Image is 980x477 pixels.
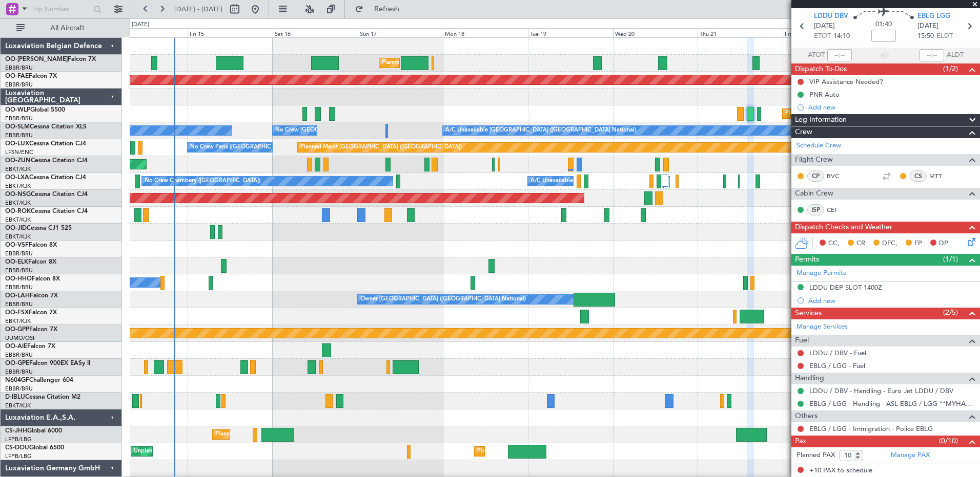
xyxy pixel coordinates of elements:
[5,208,88,214] a: OO-ROKCessna Citation CJ4
[5,293,30,299] span: OO-LAH
[5,402,31,409] a: EBKT/KJK
[188,28,273,37] div: Fri 15
[795,436,806,447] span: Pax
[5,148,33,156] a: LFSN/ENC
[795,126,812,138] span: Crew
[827,205,850,214] a: CEF
[827,49,852,61] input: --:--
[273,28,358,37] div: Sat 16
[947,50,964,60] span: ALDT
[145,174,260,189] div: No Crew Chambery ([GEOGRAPHIC_DATA])
[5,360,29,366] span: OO-GPE
[5,175,86,181] a: OO-LXACessna Citation CJ4
[808,103,975,112] div: Add new
[5,394,80,400] a: D-IBLUCessna Citation M2
[875,19,892,30] span: 01:40
[809,386,953,395] a: LDDU / DBV - Handling - Euro Jet LDDU / DBV
[5,56,96,62] a: OO-[PERSON_NAME]Falcon 7X
[5,267,33,274] a: EBBR/BRU
[358,28,443,37] div: Sun 17
[5,191,88,198] a: OO-NSGCessna Citation CJ4
[5,56,68,62] span: OO-[PERSON_NAME]
[5,225,72,231] a: OO-JIDCessna CJ1 525
[797,141,841,151] a: Schedule Crew
[943,307,958,318] span: (2/5)
[5,175,29,181] span: OO-LXA
[5,208,31,214] span: OO-ROK
[5,165,31,173] a: EBKT/KJK
[809,283,882,292] div: LDDU DEP SLOT 1400Z
[613,28,698,37] div: Wed 20
[797,268,846,278] a: Manage Permits
[27,25,108,32] span: All Aircraft
[785,106,947,121] div: Planned Maint [GEOGRAPHIC_DATA] ([GEOGRAPHIC_DATA])
[5,334,36,342] a: UUMO/OSF
[5,445,64,451] a: CS-DOUGlobal 6500
[797,450,835,461] label: Planned PAX
[814,31,831,41] span: ETOT
[443,28,528,37] div: Mon 18
[809,399,975,408] a: EBLG / LGG - Handling - ASL EBLG / LGG **MYHANDLING**
[814,21,835,31] span: [DATE]
[809,361,865,370] a: EBLG / LGG - Fuel
[807,170,824,182] div: CP
[917,21,938,31] span: [DATE]
[215,427,377,442] div: Planned Maint [GEOGRAPHIC_DATA] ([GEOGRAPHIC_DATA])
[530,174,573,189] div: A/C Unavailable
[698,28,783,37] div: Thu 21
[809,466,872,476] span: +10 PAX to schedule
[445,123,636,138] div: A/C Unavailable [GEOGRAPHIC_DATA] ([GEOGRAPHIC_DATA] National)
[5,276,60,282] a: OO-HHOFalcon 8X
[5,158,88,164] a: OO-ZUNCessna Citation CJ4
[5,64,33,72] a: EBBR/BRU
[795,114,847,126] span: Leg Information
[5,242,57,248] a: OO-VSFFalcon 8X
[5,385,33,393] a: EBBR/BRU
[5,141,86,147] a: OO-LUXCessna Citation CJ4
[827,171,850,181] a: BVC
[5,343,27,350] span: OO-AIE
[5,182,31,190] a: EBKT/KJK
[5,73,57,79] a: OO-FAEFalcon 7X
[5,259,28,265] span: OO-ELK
[5,250,33,257] a: EBBR/BRU
[795,154,833,166] span: Flight Crew
[833,31,850,41] span: 14:10
[939,436,958,446] span: (0/10)
[5,452,32,460] a: LFPB/LBG
[891,450,930,461] a: Manage PAX
[5,377,29,383] span: N604GF
[5,81,33,89] a: EBBR/BRU
[5,199,31,207] a: EBKT/KJK
[5,310,29,316] span: OO-FSX
[939,238,948,249] span: DP
[807,204,824,215] div: ISP
[5,293,58,299] a: OO-LAHFalcon 7X
[5,327,57,333] a: OO-GPPFalcon 7X
[5,343,55,350] a: OO-AIEFalcon 7X
[5,284,33,291] a: EBBR/BRU
[795,373,824,384] span: Handling
[528,28,613,37] div: Tue 19
[5,368,33,376] a: EBBR/BRU
[795,254,819,266] span: Permits
[929,171,952,181] a: MTT
[5,300,33,308] a: EBBR/BRU
[190,140,292,155] div: No Crew Paris ([GEOGRAPHIC_DATA])
[300,140,462,155] div: Planned Maint [GEOGRAPHIC_DATA] ([GEOGRAPHIC_DATA])
[795,335,809,346] span: Fuel
[828,238,840,249] span: CC,
[808,50,825,60] span: ATOT
[5,445,29,451] span: CS-DOU
[5,124,87,130] a: OO-SLMCessna Citation XLS
[795,63,847,75] span: Dispatch To-Dos
[5,259,56,265] a: OO-ELKFalcon 8X
[943,254,958,265] span: (1/1)
[809,424,933,433] a: EBLG / LGG - Immigration - Police EBLG
[5,191,31,198] span: OO-NSG
[795,308,822,319] span: Services
[5,436,32,443] a: LFPB/LBG
[5,310,57,316] a: OO-FSXFalcon 7X
[5,327,29,333] span: OO-GPP
[5,233,31,241] a: EBKT/KJK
